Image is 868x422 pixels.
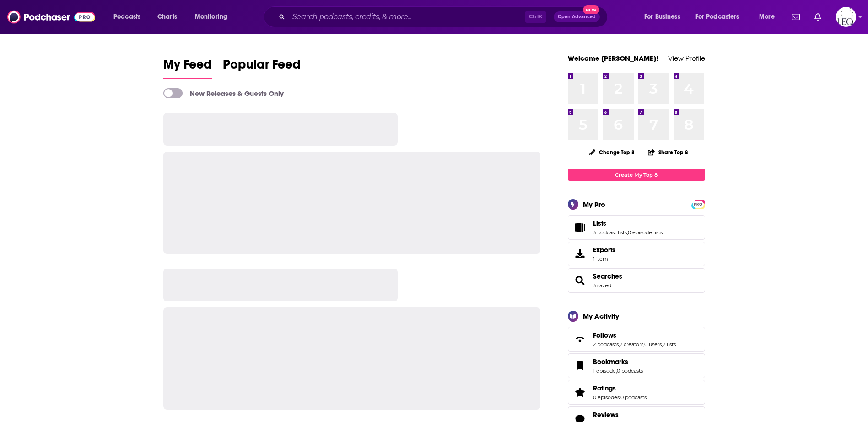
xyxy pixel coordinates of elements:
[558,15,596,19] span: Open Advanced
[617,368,643,374] a: 0 podcasts
[836,7,856,27] span: Logged in as LeoPR
[638,10,692,24] button: open menu
[593,358,643,366] a: Bookmarks
[836,7,856,27] button: Show profile menu
[644,11,680,23] span: For Business
[163,57,212,79] a: My Feed
[571,221,589,234] a: Lists
[568,215,705,240] span: Lists
[836,7,856,27] img: User Profile
[620,394,647,401] a: 0 podcasts
[788,9,803,25] a: Show notifications dropdown
[195,11,227,23] span: Monitoring
[571,386,589,399] a: Ratings
[7,8,95,26] img: Podchaser - Follow, Share and Rate Podcasts
[616,368,617,374] span: ,
[289,10,525,24] input: Search podcasts, credits, & more...
[593,256,615,262] span: 1 item
[568,54,658,63] a: Welcome [PERSON_NAME]!
[554,11,600,22] button: Open AdvancedNew
[593,246,615,254] span: Exports
[568,169,705,181] a: Create My Top 8
[571,248,589,260] span: Exports
[568,242,705,266] a: Exports
[272,6,616,27] div: Search podcasts, credits, & more...
[189,10,239,24] button: open menu
[753,10,786,24] button: open menu
[113,11,140,23] span: Podcasts
[571,274,589,287] a: Searches
[628,229,663,236] a: 0 episode lists
[584,147,641,158] button: Change Top 8
[693,201,704,208] span: PRO
[695,11,739,23] span: For Podcasters
[568,353,705,378] span: Bookmarks
[593,219,606,227] span: Lists
[593,384,616,392] span: Ratings
[593,229,627,236] a: 3 podcast lists
[690,10,753,24] button: open menu
[593,411,619,419] span: Reviews
[593,384,647,392] a: Ratings
[620,394,620,401] span: ,
[163,88,284,98] a: New Releases & Guests Only
[644,341,662,348] a: 0 users
[693,200,704,207] a: PRO
[568,380,705,405] span: Ratings
[157,11,177,23] span: Charts
[593,331,676,339] a: Follows
[619,341,620,348] span: ,
[662,341,663,348] span: ,
[583,312,619,321] div: My Activity
[593,219,663,227] a: Lists
[107,10,152,24] button: open menu
[163,57,212,78] span: My Feed
[593,282,611,289] a: 3 saved
[151,10,183,24] a: Charts
[525,11,546,23] span: Ctrl K
[620,341,643,348] a: 2 creators
[663,341,676,348] a: 2 lists
[811,9,825,25] a: Show notifications dropdown
[583,200,605,209] div: My Pro
[223,57,301,79] a: Popular Feed
[593,411,647,419] a: Reviews
[593,341,619,348] a: 2 podcasts
[593,368,616,374] a: 1 episode
[568,268,705,293] span: Searches
[568,327,705,352] span: Follows
[759,11,775,23] span: More
[593,358,628,366] span: Bookmarks
[593,272,622,280] a: Searches
[643,341,644,348] span: ,
[593,331,616,339] span: Follows
[627,229,628,236] span: ,
[223,57,301,78] span: Popular Feed
[593,394,620,401] a: 0 episodes
[668,54,705,63] a: View Profile
[583,5,599,14] span: New
[571,359,589,372] a: Bookmarks
[647,143,689,161] button: Share Top 8
[571,333,589,346] a: Follows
